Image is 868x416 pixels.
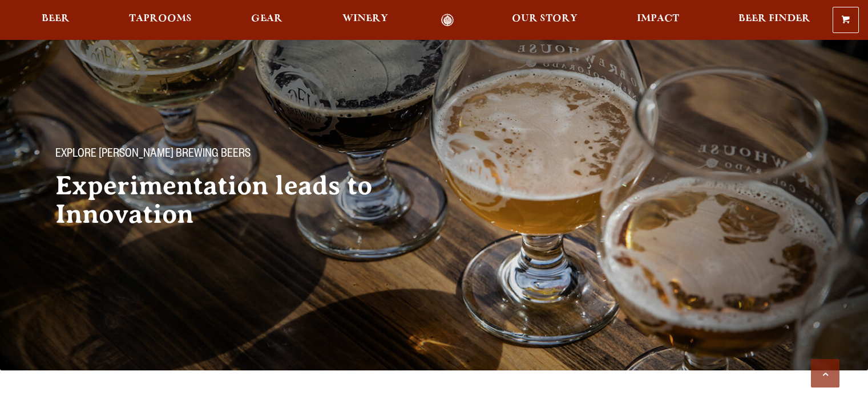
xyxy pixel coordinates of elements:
[738,14,810,23] span: Beer Finder
[251,14,282,23] span: Gear
[55,172,411,229] h2: Experimentation leads to Innovation
[342,14,388,23] span: Winery
[637,14,679,23] span: Impact
[504,14,585,27] a: Our Story
[426,14,469,27] a: Odell Home
[629,14,687,27] a: Impact
[244,14,290,27] a: Gear
[129,14,192,23] span: Taprooms
[55,148,251,162] span: Explore [PERSON_NAME] Brewing Beers
[42,14,70,23] span: Beer
[335,14,395,27] a: Winery
[122,14,199,27] a: Taprooms
[731,14,818,27] a: Beer Finder
[811,359,839,388] a: Scroll to top
[34,14,77,27] a: Beer
[512,14,578,23] span: Our Story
